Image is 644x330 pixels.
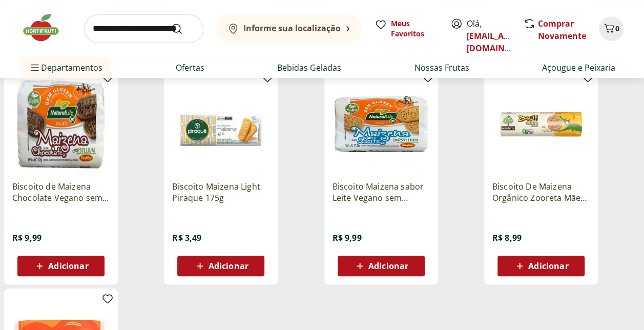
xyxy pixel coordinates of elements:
button: Informe sua localização [216,14,362,43]
span: Adicionar [368,262,408,270]
input: search [84,14,203,43]
a: Comprar Novamente [538,18,586,42]
span: R$ 3,49 [172,232,201,243]
button: Carrinho [599,16,624,41]
span: R$ 9,99 [12,232,41,243]
span: Adicionar [528,262,568,270]
button: Menu [29,55,41,80]
span: R$ 8,99 [492,232,522,243]
button: Submit Search [171,23,195,35]
button: Adicionar [338,256,425,276]
img: Biscoito de Maizena Chocolate Vegano sem Glúten Kodilar 112g [12,75,110,173]
a: Ofertas [176,61,204,74]
img: Biscoito De Maizena Orgânico Zooreta Mãe Terra 110g [492,75,590,173]
img: Biscoito Maizena sabor Leite Vegano sem Glúten Kodilar 112g [333,75,430,173]
a: Açougue e Peixaria [542,61,615,74]
button: Adicionar [17,256,105,276]
span: Olá, [467,17,512,54]
a: Meus Favoritos [375,18,438,39]
a: Nossas Frutas [414,61,469,74]
a: Biscoito Maizena sabor Leite Vegano sem Glúten Kodilar 112g [333,181,430,203]
button: Adicionar [177,256,264,276]
a: Biscoito De Maizena Orgânico Zooreta Mãe Terra 110g [492,181,590,203]
a: [EMAIL_ADDRESS][DOMAIN_NAME] [467,30,538,54]
a: Biscoito de Maizena Chocolate Vegano sem Glúten Kodilar 112g [12,181,110,203]
span: Meus Favoritos [391,18,438,39]
img: Hortifruti [20,12,72,43]
span: Departamentos [29,55,102,80]
span: Adicionar [209,262,248,270]
span: Adicionar [48,262,88,270]
button: Adicionar [497,256,585,276]
img: Biscoito Maizena Light Piraque 175g [172,75,269,173]
b: Informe sua localização [243,23,341,34]
a: Bebidas Geladas [277,61,341,74]
span: 0 [615,24,619,33]
a: Biscoito Maizena Light Piraque 175g [172,181,269,203]
span: R$ 9,99 [333,232,362,243]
